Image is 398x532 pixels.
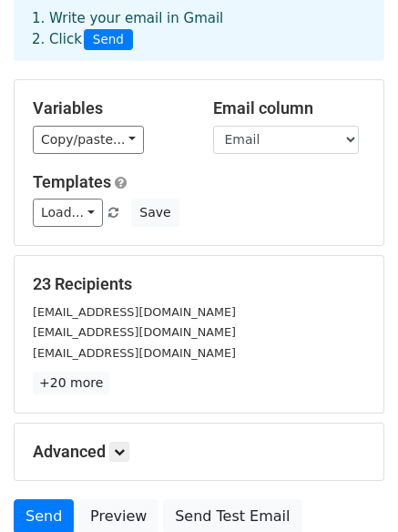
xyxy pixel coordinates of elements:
h5: 23 Recipients [33,274,365,294]
small: [EMAIL_ADDRESS][DOMAIN_NAME] [33,346,236,360]
a: +20 more [33,372,109,394]
h5: Email column [213,98,366,118]
h5: Advanced [33,442,365,462]
iframe: Chat Widget [307,445,398,532]
button: Save [131,199,179,227]
span: Send [84,29,133,51]
a: Templates [33,172,111,191]
small: [EMAIL_ADDRESS][DOMAIN_NAME] [33,325,236,339]
div: 1. Write your email in Gmail 2. Click [18,8,380,50]
a: Copy/paste... [33,126,144,154]
h5: Variables [33,98,186,118]
a: Load... [33,199,103,227]
small: [EMAIL_ADDRESS][DOMAIN_NAME] [33,305,236,319]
